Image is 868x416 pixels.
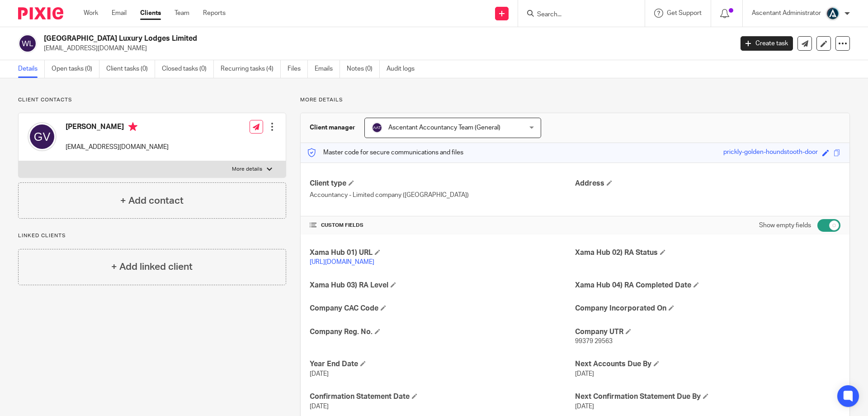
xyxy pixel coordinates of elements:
a: Client tasks (0) [106,60,155,78]
h4: Year End Date [310,359,575,369]
p: More details [232,166,262,173]
label: Show empty fields [759,221,811,230]
h4: Xama Hub 03) RA Level [310,281,575,290]
a: Emails [315,60,340,78]
img: svg%3E [372,122,382,133]
h4: Xama Hub 01) URL [310,248,575,258]
h4: Company CAC Code [310,304,575,313]
a: Files [288,60,308,78]
span: [DATE] [310,403,329,410]
h4: Xama Hub 04) RA Completed Date [575,281,840,290]
p: Client contacts [18,96,286,104]
span: 99379 29563 [575,338,613,344]
img: Pixie [18,7,63,19]
h2: [GEOGRAPHIC_DATA] Luxury Lodges Limited [44,34,590,43]
h4: Xama Hub 02) RA Status [575,248,840,258]
a: Clients [140,9,161,18]
p: [EMAIL_ADDRESS][DOMAIN_NAME] [44,44,727,53]
p: Master code for secure communications and files [307,148,463,157]
img: Ascentant%20Round%20Only.png [826,6,840,21]
p: More details [300,96,850,104]
a: Details [18,60,45,78]
div: prickly-golden-houndstooth-door [723,148,818,158]
a: Audit logs [387,60,421,78]
h4: + Add linked client [111,260,193,274]
span: [DATE] [575,403,594,410]
a: Recurring tasks (4) [221,60,281,78]
a: Team [175,9,189,18]
a: Reports [203,9,226,18]
h4: Address [575,179,840,188]
a: Notes (0) [347,60,380,78]
h4: CUSTOM FIELDS [310,222,575,229]
h4: Confirmation Statement Date [310,392,575,402]
a: Work [84,9,98,18]
p: [EMAIL_ADDRESS][DOMAIN_NAME] [66,143,169,152]
h4: Client type [310,179,575,188]
h3: Client manager [310,123,355,132]
img: svg%3E [28,122,57,151]
span: [DATE] [575,371,594,377]
img: svg%3E [18,34,37,53]
a: Email [112,9,127,18]
a: [URL][DOMAIN_NAME] [310,259,374,265]
h4: [PERSON_NAME] [66,122,169,134]
a: Closed tasks (0) [162,60,214,78]
h4: Company UTR [575,327,840,337]
p: Ascentant Administrator [752,9,821,18]
h4: Company Reg. No. [310,327,575,337]
a: Create task [741,36,793,51]
h4: Company Incorporated On [575,304,840,313]
h4: Next Accounts Due By [575,359,840,369]
a: Open tasks (0) [52,60,99,78]
input: Search [536,11,618,19]
p: Accountancy - Limited company ([GEOGRAPHIC_DATA]) [310,191,575,200]
h4: Next Confirmation Statement Due By [575,392,840,402]
span: [DATE] [310,371,329,377]
span: Ascentant Accountancy Team (General) [388,124,500,131]
p: Linked clients [18,232,286,239]
span: Get Support [667,10,702,16]
i: Primary [128,122,137,131]
h4: + Add contact [120,194,184,208]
